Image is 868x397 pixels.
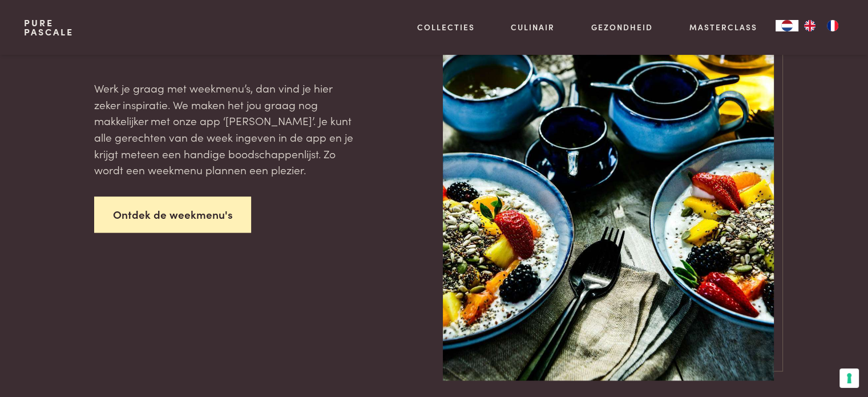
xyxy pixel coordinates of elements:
a: Collecties [417,21,475,33]
ul: Language list [798,20,844,31]
a: Ontdek de weekmenu's [94,197,252,232]
a: Masterclass [689,21,757,33]
div: Language [776,20,798,31]
a: FR [821,20,844,31]
a: Culinair [511,21,555,33]
a: PurePascale [24,18,74,37]
aside: Language selected: Nederlands [776,20,844,31]
a: Gezondheid [591,21,653,33]
a: NL [776,20,798,31]
button: Uw voorkeuren voor toestemming voor trackingtechnologieën [839,368,859,388]
p: Werk je graag met weekmenu’s, dan vind je hier zeker inspiratie. We maken het jou graag nog makke... [94,80,356,178]
a: EN [798,20,821,31]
